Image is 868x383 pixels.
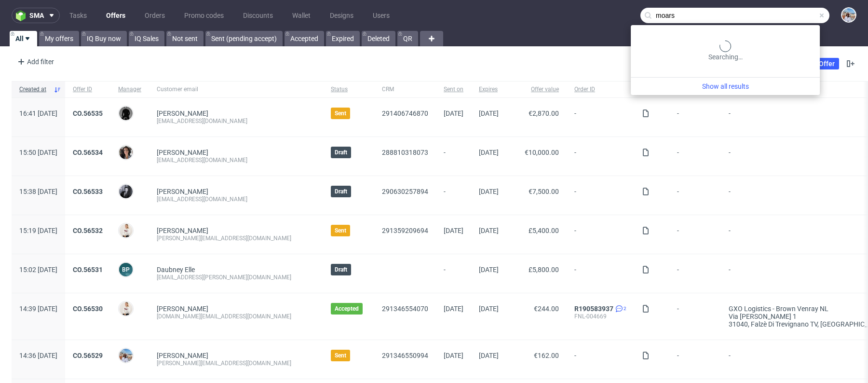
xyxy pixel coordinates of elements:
span: - [677,188,713,203]
img: Mari Fok [119,224,133,237]
span: - [677,305,713,328]
span: [DATE] [479,149,499,156]
div: FNL-004669 [574,313,626,320]
span: [DATE] [479,266,499,274]
span: - [444,149,463,164]
a: CO.56532 [73,227,103,234]
img: Marta Kozłowska [842,8,855,22]
span: - [574,352,626,367]
span: Sent [335,109,346,117]
a: All [10,31,37,46]
span: 15:19 [DATE] [19,227,57,234]
span: €162.00 [534,352,559,359]
span: - [444,266,463,281]
a: Wallet [286,8,316,23]
a: 2 [613,305,626,313]
a: [PERSON_NAME] [157,188,208,195]
a: CO.56529 [73,352,103,359]
img: Moreno Martinez Cristina [119,146,133,159]
span: - [677,109,713,125]
a: Sent (pending accept) [205,31,283,46]
a: CO.56530 [73,305,103,313]
a: My offers [39,31,79,46]
span: €2,870.00 [529,109,559,117]
span: 15:02 [DATE] [19,266,57,274]
span: Offer ID [73,85,103,94]
img: logo [16,10,29,21]
a: [PERSON_NAME] [157,149,208,156]
a: Discounts [237,8,279,23]
a: [PERSON_NAME] [157,352,208,359]
a: CO.56535 [73,109,103,117]
a: [PERSON_NAME] [157,227,208,234]
a: Promo codes [178,8,230,23]
div: [PERSON_NAME][EMAIL_ADDRESS][DOMAIN_NAME] [157,359,315,367]
span: - [574,227,626,242]
span: Manager [118,85,141,94]
a: IQ Sales [129,31,164,46]
span: [DATE] [479,109,499,117]
span: Sent [335,352,346,359]
span: - [444,188,463,203]
a: Accepted [285,31,324,46]
div: [EMAIL_ADDRESS][DOMAIN_NAME] [157,117,315,125]
button: sma [12,8,60,23]
span: Offer value [514,85,559,94]
span: - [677,352,713,367]
span: - [677,266,713,281]
span: Accepted [335,305,359,313]
span: Sent on [444,85,463,94]
span: Status [331,85,366,94]
a: 291346550994 [382,352,428,359]
span: [DATE] [444,227,463,234]
span: €244.00 [534,305,559,313]
span: [DATE] [479,227,499,234]
div: [PERSON_NAME][EMAIL_ADDRESS][DOMAIN_NAME] [157,234,315,242]
img: Philippe Dubuy [119,185,133,198]
span: - [574,188,626,203]
a: CO.56534 [73,149,103,156]
span: 16:41 [DATE] [19,109,57,117]
span: - [574,266,626,281]
span: - [574,149,626,164]
a: R190583937 [574,305,613,313]
a: [PERSON_NAME] [157,109,208,117]
a: IQ Buy now [81,31,127,46]
span: [DATE] [444,109,463,117]
img: Mari Fok [119,302,133,315]
a: 291406746870 [382,109,428,117]
span: 15:50 [DATE] [19,149,57,156]
span: 15:38 [DATE] [19,188,57,195]
span: [DATE] [444,352,463,359]
div: [EMAIL_ADDRESS][PERSON_NAME][DOMAIN_NAME] [157,274,315,281]
a: Show all results [635,82,816,91]
span: - [677,149,713,164]
span: £5,400.00 [529,227,559,234]
span: Draft [335,149,347,156]
a: Not sent [166,31,203,46]
div: [EMAIL_ADDRESS][DOMAIN_NAME] [157,195,315,203]
div: [EMAIL_ADDRESS][DOMAIN_NAME] [157,156,315,164]
span: Draft [335,266,347,274]
img: Marta Kozłowska [119,349,133,362]
span: Expires [479,85,499,94]
span: €10,000.00 [525,149,559,156]
a: 291346554070 [382,305,428,313]
span: - [574,109,626,125]
a: Orders [139,8,171,23]
span: - [677,227,713,242]
a: 290630257894 [382,188,428,195]
span: sma [29,12,44,19]
a: [PERSON_NAME] [157,305,208,313]
img: Dawid Urbanowicz [119,107,133,120]
div: Add filter [14,54,56,69]
a: Deleted [362,31,395,46]
a: Daubney Elle [157,266,195,274]
a: Expired [326,31,360,46]
span: Created at [19,85,50,94]
figcaption: BP [119,263,133,276]
span: €7,500.00 [529,188,559,195]
span: Sent [335,227,346,234]
a: Users [367,8,395,23]
a: 291359209694 [382,227,428,234]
